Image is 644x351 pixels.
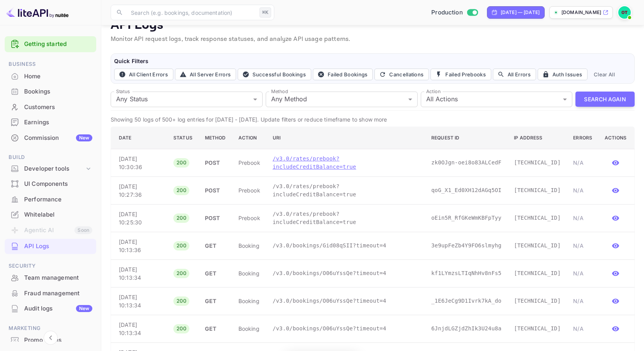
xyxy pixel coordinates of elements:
[421,92,573,107] div: All Actions
[573,242,592,250] p: N/A
[114,57,631,65] h6: Quick Filters
[5,36,96,52] div: Getting started
[5,301,96,316] a: Audit logsNew
[573,269,592,277] p: N/A
[173,159,189,167] span: 200
[238,242,260,250] p: booking
[5,162,96,176] div: Developer tools
[24,103,92,112] div: Customers
[5,207,96,222] a: Whitelabel
[514,186,561,194] p: [TECHNICAL_ID]
[5,286,96,301] div: Fraud management
[5,60,96,69] span: Business
[238,214,260,222] p: prebook
[5,192,96,206] a: Performance
[313,69,373,80] button: Failed Bookings
[119,155,161,171] p: [DATE] 10:30:36
[126,5,256,20] input: Search (e.g. bookings, documentation)
[5,239,96,254] div: API Logs
[5,286,96,300] a: Fraud management
[205,186,226,194] p: POST
[24,134,92,143] div: Commission
[5,84,96,99] div: Bookings
[514,242,561,250] p: [TECHNICAL_ID]
[24,195,92,204] div: Performance
[205,242,226,250] p: GET
[24,304,92,313] div: Audit logs
[514,269,561,277] p: [TECHNICAL_ID]
[266,92,418,107] div: Any Method
[591,69,618,80] button: Clear All
[173,297,189,305] span: 200
[24,87,92,96] div: Bookings
[111,127,168,149] th: Date
[111,92,263,107] div: Any Status
[273,325,419,333] p: /v3.0/bookings/O06uYssQe?timeout=4
[573,325,592,333] p: N/A
[273,242,419,250] p: /v3.0/bookings/Gid08qSII?timeout=4
[425,127,508,149] th: Request ID
[24,72,92,81] div: Home
[259,7,271,18] div: ⌘K
[24,273,92,282] div: Team management
[618,6,631,19] img: Oussama Tali
[575,92,635,107] button: Search Again
[5,262,96,270] span: Security
[514,214,561,222] p: [TECHNICAL_ID]
[5,84,96,99] a: Bookings
[119,265,161,282] p: [DATE] 10:13:34
[205,214,226,222] p: POST
[175,69,236,80] button: All Server Errors
[538,69,588,80] button: Auth Issues
[111,35,635,44] p: Monitor API request logs, track response statuses, and analyze API usage patterns.
[76,134,92,141] div: New
[426,88,441,95] label: Action
[5,239,96,253] a: API Logs
[431,69,491,80] button: Failed Prebooks
[173,270,189,277] span: 200
[567,127,598,149] th: Errors
[5,115,96,129] a: Earnings
[238,325,260,333] p: booking
[573,297,592,305] p: N/A
[374,69,429,80] button: Cancellations
[44,331,58,345] button: Collapse navigation
[431,242,501,250] p: 3e9upFeZb4Y9FO6slmyhg
[5,270,96,286] div: Team management
[431,214,501,222] p: oEin5R_RfGKeWmKBFpTyy
[24,289,92,298] div: Fraud management
[573,159,592,167] p: N/A
[5,192,96,207] div: Performance
[24,336,92,345] div: Promo codes
[573,186,592,194] p: N/A
[273,155,419,171] p: /v3.0/rates/prebook?includeCreditBalance=true
[173,214,189,222] span: 200
[24,242,92,251] div: API Logs
[431,8,463,17] span: Production
[238,186,260,194] p: prebook
[5,153,96,162] span: Build
[238,297,260,305] p: booking
[5,100,96,115] div: Customers
[5,69,96,84] div: Home
[271,88,288,95] label: Method
[501,9,540,16] div: [DATE] — [DATE]
[5,207,96,222] div: Whitelabel
[273,269,419,277] p: /v3.0/bookings/O06uYssQe?timeout=4
[273,210,419,226] p: /v3.0/rates/prebook?includeCreditBalance=true
[514,159,561,167] p: [TECHNICAL_ID]
[111,18,635,33] p: API Logs
[431,297,501,305] p: _1E6JeCg9D1Ivrk7kA_do
[238,269,260,277] p: booking
[5,301,96,316] div: Audit logsNew
[561,9,601,16] p: [DOMAIN_NAME]
[598,127,634,149] th: Actions
[238,69,311,80] button: Successful Bookings
[116,88,130,95] label: Status
[114,69,173,80] button: All Client Errors
[431,159,501,167] p: zk0OJgn-oei8o83ALCedF
[573,214,592,222] p: N/A
[24,40,92,49] a: Getting started
[514,325,561,333] p: [TECHNICAL_ID]
[273,182,419,199] p: /v3.0/rates/prebook?includeCreditBalance=true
